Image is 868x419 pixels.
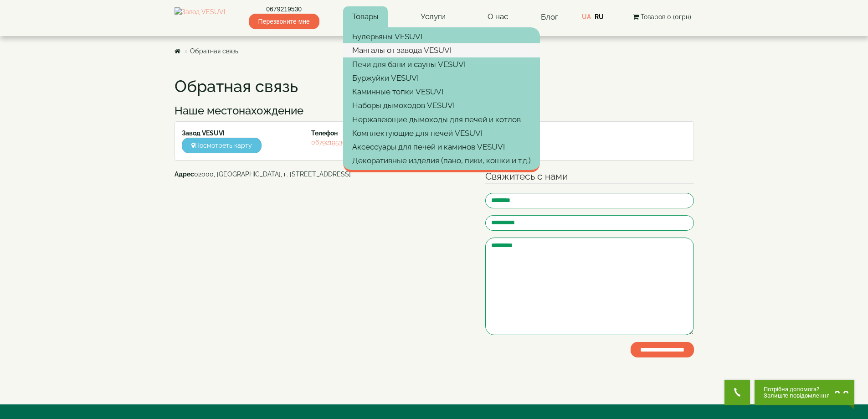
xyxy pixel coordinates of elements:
[343,43,540,57] a: Мангалы от завода VESUVI
[541,12,558,21] a: Блог
[343,140,540,154] a: Аксессуары для печей и каминов VESUVI
[582,13,591,21] a: UA
[190,47,238,55] a: Обратная связь
[595,13,604,21] a: RU
[343,85,540,98] a: Каминные топки VESUVI
[249,5,319,14] a: 0679219530
[182,138,262,153] a: Посмотреть карту
[478,6,517,27] a: О нас
[343,98,540,112] a: Наборы дымоходов VESUVI
[630,12,694,22] button: Товаров 0 (0грн)
[724,380,750,405] button: Get Call button
[411,6,455,27] a: Услуги
[182,129,225,137] strong: Завод VESUVI
[343,126,540,140] a: Комплектующие для печей VESUVI
[311,139,346,146] a: 0679219530
[343,30,540,43] a: Булерьяны VESUVI
[485,170,694,184] legend: Свяжитесь с нами
[175,7,225,26] img: Завод VESUVI
[343,57,540,71] a: Печи для бани и сауны VESUVI
[175,171,194,178] b: Адрес
[343,154,540,167] a: Декоративные изделия (пано, пики, кошки и т.д.)
[764,393,830,399] span: Залиште повідомлення
[343,71,540,85] a: Буржуйки VESUVI
[175,78,694,96] h1: Обратная связь
[249,14,319,29] span: Перезвоните мне
[175,170,472,179] address: 02000, [GEOGRAPHIC_DATA], г. [STREET_ADDRESS]
[641,13,691,21] span: Товаров 0 (0грн)
[343,113,540,126] a: Нержавеющие дымоходы для печей и котлов
[343,6,388,27] a: Товары
[764,386,830,393] span: Потрібна допомога?
[175,105,694,117] h3: Наше местонахождение
[311,129,338,137] strong: Телефон
[755,380,854,405] button: Chat button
